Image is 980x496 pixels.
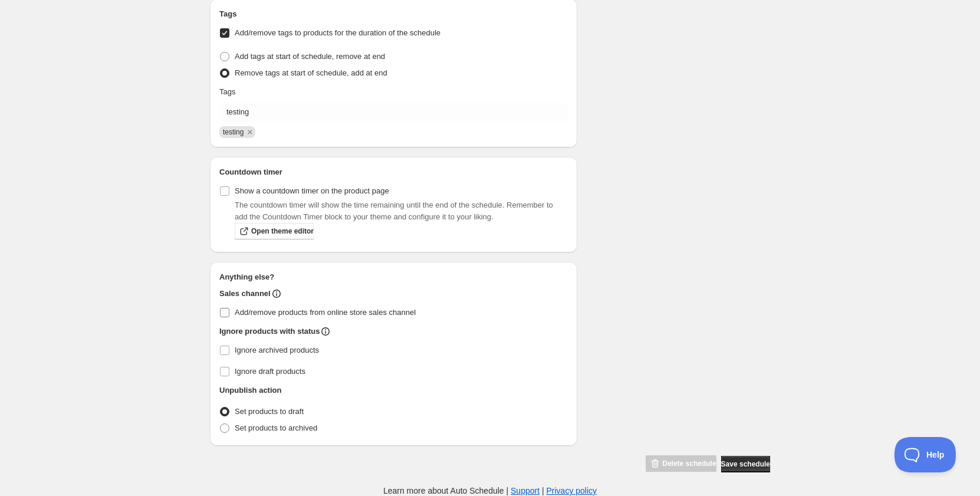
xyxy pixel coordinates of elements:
[245,127,255,137] button: Remove testing
[235,423,317,432] span: Set products to archived
[235,52,385,61] span: Add tags at start of schedule, remove at end
[223,128,244,136] span: testing
[721,456,770,472] button: Save schedule
[235,367,305,376] span: Ignore draft products
[235,407,304,416] span: Set products to draft
[235,223,314,239] a: Open theme editor
[219,288,271,300] h2: Sales channel
[235,186,389,195] span: Show a countdown timer on the product page
[235,199,568,223] p: The countdown timer will show the time remaining until the end of the schedule. Remember to add t...
[235,346,319,354] span: Ignore archived products
[235,68,387,77] span: Remove tags at start of schedule, add at end
[219,271,568,283] h2: Anything else?
[547,486,597,495] a: Privacy policy
[251,226,314,236] span: Open theme editor
[511,486,540,495] a: Support
[219,86,235,98] p: Tags
[235,28,440,37] span: Add/remove tags to products for the duration of the schedule
[219,166,568,178] h2: Countdown timer
[219,8,568,20] h2: Tags
[219,326,320,337] h2: Ignore products with status
[721,459,770,469] span: Save schedule
[895,437,956,472] iframe: Toggle Customer Support
[235,308,416,317] span: Add/remove products from online store sales channel
[219,385,281,396] h2: Unpublish action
